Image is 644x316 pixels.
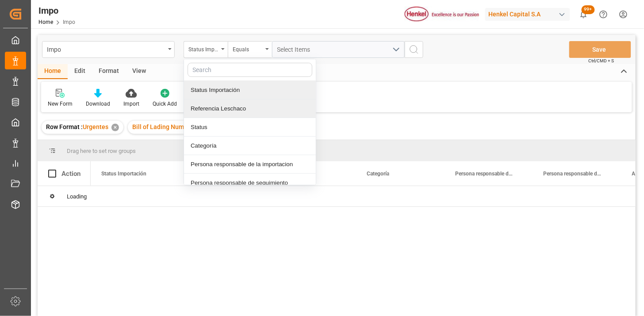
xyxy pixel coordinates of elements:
[92,64,126,79] div: Format
[38,4,75,17] div: Impo
[184,118,316,137] div: Status
[38,19,53,25] a: Home
[485,8,570,21] div: Henkel Capital S.A
[126,64,153,79] div: View
[455,171,514,177] span: Persona responsable de la importacion
[83,123,108,130] span: Urgentes
[68,64,92,79] div: Edit
[405,41,423,58] button: search button
[184,137,316,155] div: Categoría
[272,41,405,58] button: open menu
[188,63,312,77] input: Search
[132,123,193,130] span: Bill of Lading Number
[111,124,119,131] div: ✕
[544,171,603,177] span: Persona responsable de seguimiento
[101,171,146,177] span: Status Importación
[277,46,315,53] span: Select Items
[574,4,594,24] button: show 100 new notifications
[233,43,263,53] div: Equals
[67,193,87,200] span: Loading
[184,174,316,192] div: Persona responsable de seguimiento
[569,41,631,58] button: Save
[184,81,316,99] div: Status Importación
[153,100,177,108] div: Quick Add
[46,123,83,130] span: Row Format :
[188,43,218,53] div: Status Importación
[123,100,139,108] div: Import
[367,171,389,177] span: Categoría
[47,43,165,54] div: Impo
[38,64,68,79] div: Home
[184,155,316,174] div: Persona responsable de la importacion
[42,41,175,58] button: open menu
[582,5,595,14] span: 99+
[228,41,272,58] button: open menu
[61,170,80,178] div: Action
[589,57,614,64] span: Ctrl/CMD + S
[184,41,228,58] button: close menu
[184,99,316,118] div: Referencia Leschaco
[48,100,73,108] div: New Form
[485,6,574,23] button: Henkel Capital S.A
[86,100,110,108] div: Download
[405,7,479,22] img: Henkel%20logo.jpg_1689854090.jpg
[594,4,613,24] button: Help Center
[67,148,136,154] span: Drag here to set row groups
